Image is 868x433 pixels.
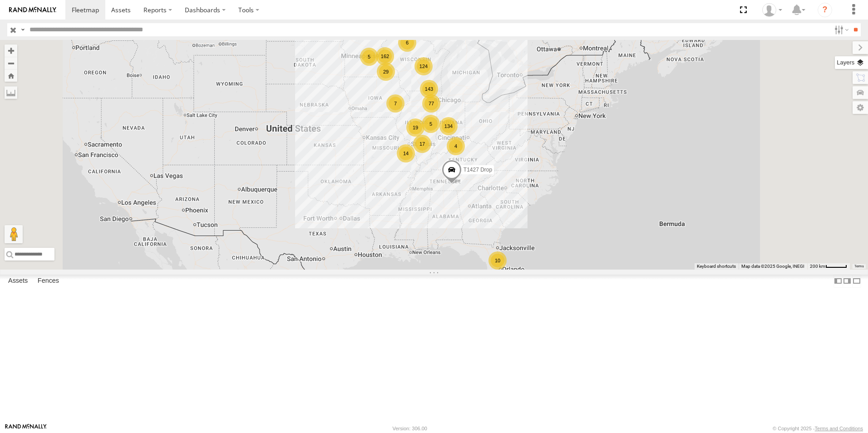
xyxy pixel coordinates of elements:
label: Fences [33,275,64,287]
button: Zoom in [5,44,17,57]
img: rand-logo.svg [9,7,56,13]
label: Assets [4,275,32,287]
a: Terms and Conditions [815,426,863,431]
span: T1427 Drop [464,167,492,173]
span: Map data ©2025 Google, INEGI [741,264,804,269]
button: Zoom Home [5,69,17,82]
label: Dock Summary Table to the Left [833,275,843,288]
label: Measure [5,86,17,99]
div: 77 [422,94,440,113]
div: Version: 306.00 [393,426,427,431]
div: 29 [377,63,395,81]
button: Map Scale: 200 km per 44 pixels [807,263,850,270]
div: 124 [414,57,433,75]
div: 134 [439,117,458,135]
button: Keyboard shortcuts [697,263,736,270]
label: Dock Summary Table to the Right [843,275,852,288]
button: Drag Pegman onto the map to open Street View [5,225,23,243]
label: Hide Summary Table [852,275,861,288]
div: 14 [397,144,415,162]
div: 4 [447,137,465,155]
div: 5 [360,48,378,66]
div: © Copyright 2025 - [773,426,863,431]
span: 200 km [810,264,825,269]
div: 162 [376,47,394,65]
div: 19 [406,118,424,137]
div: 143 [420,80,438,98]
div: 7 [386,94,404,113]
div: 5 [422,115,440,133]
a: Visit our Website [5,424,47,433]
i: ? [818,3,832,17]
label: Map Settings [853,101,868,114]
div: Jay Hammerstrom [759,3,785,17]
div: 17 [413,135,431,153]
a: Terms (opens in new tab) [854,265,864,268]
div: 6 [398,34,416,52]
label: Search Filter Options [831,23,850,36]
label: Search Query [19,23,26,36]
button: Zoom out [5,57,17,69]
div: 10 [488,251,507,270]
